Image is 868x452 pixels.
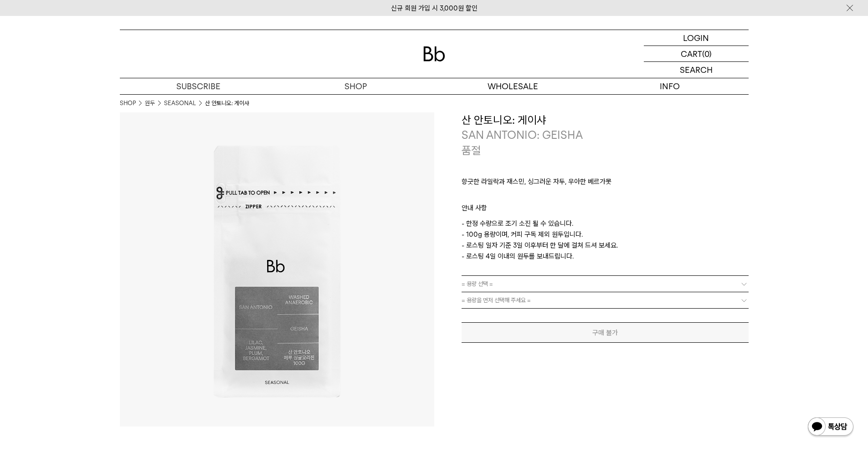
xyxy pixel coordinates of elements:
[145,99,155,108] a: 원두
[644,30,749,46] a: LOGIN
[644,46,749,62] a: CART (0)
[120,112,434,427] img: 산 안토니오: 게이샤
[462,192,749,203] p: ㅤ
[680,62,713,78] p: SEARCH
[120,99,136,108] a: SHOP
[462,176,749,192] p: 향긋한 라일락과 재스민, 싱그러운 자두, 우아한 베르가못
[391,4,478,12] a: 신규 회원 가입 시 3,000원 할인
[423,46,445,61] img: 로고
[591,78,749,94] p: INFO
[462,112,749,128] h3: 산 안토니오: 게이샤
[683,30,709,46] p: LOGIN
[702,46,712,61] p: (0)
[807,416,854,438] img: 카카오톡 채널 1:1 채팅 버튼
[462,322,749,343] button: 구매 불가
[462,127,749,143] p: SAN ANTONIO: GEISHA
[120,78,277,94] a: SUBSCRIBE
[681,46,702,61] p: CART
[164,99,196,108] a: SEASONAL
[277,78,434,94] a: SHOP
[462,218,749,262] p: - 한정 수량으로 조기 소진 될 수 있습니다. - 100g 용량이며, 커피 구독 제외 원두입니다. - 로스팅 일자 기준 3일 이후부터 한 달에 걸쳐 드셔 보세요. - 로스팅 ...
[205,99,249,108] li: 산 안토니오: 게이샤
[434,78,591,94] p: WHOLESALE
[462,292,531,308] span: = 용량을 먼저 선택해 주세요 =
[462,143,481,158] p: 품절
[462,203,749,218] p: 안내 사항
[462,276,493,292] span: = 용량 선택 =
